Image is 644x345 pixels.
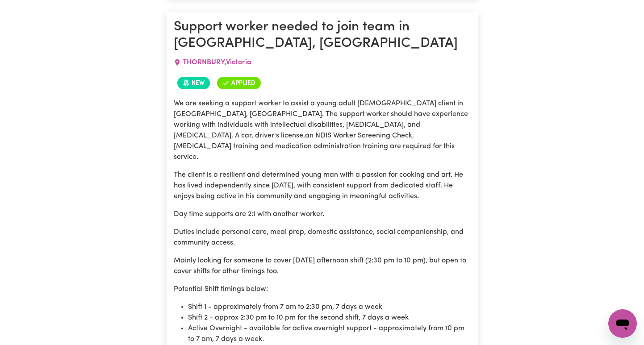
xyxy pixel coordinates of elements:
[174,170,471,202] p: The client is a resilient and determined young man with a passion for cooking and art. He has liv...
[177,77,210,89] span: Job posted within the last 30 days
[608,309,637,338] iframe: Button to launch messaging window
[174,209,471,220] p: Day time supports are 2:1 with another worker.
[174,98,471,162] p: We are seeking a support worker to assist a young adult [DEMOGRAPHIC_DATA] client in [GEOGRAPHIC_...
[188,323,471,345] li: Active Overnight - available for active overnight support - approximately from 10 pm to 7 am, 7 d...
[174,284,471,295] p: Potential Shift timings below:
[217,77,261,89] span: You've applied for this job
[174,255,471,277] p: Mainly looking for someone to cover [DATE] afternoon shift (2:30 pm to 10 pm), but open to cover ...
[174,19,471,52] h1: Support worker needed to join team in [GEOGRAPHIC_DATA], [GEOGRAPHIC_DATA]
[183,59,251,66] span: THORNBURY , Victoria
[188,312,471,323] li: Shift 2 - approx 2:30 pm to 10 pm for the second shift, 7 days a week
[174,227,471,248] p: Duties include personal care, meal prep, domestic assistance, social companionship, and community...
[188,302,471,312] li: Shift 1 - approximately from 7 am to 2:30 pm, 7 days a week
